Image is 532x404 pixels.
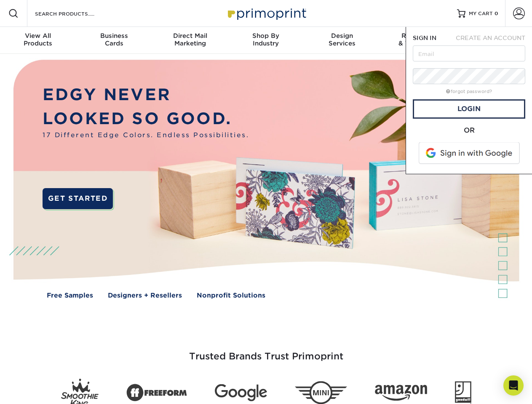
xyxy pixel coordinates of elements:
div: & Templates [380,32,456,47]
span: SIGN IN [413,35,436,41]
input: Email [413,45,525,61]
iframe: Google Customer Reviews [2,378,72,401]
a: Free Samples [47,291,93,300]
a: Resources& Templates [380,27,456,54]
div: Cards [76,32,152,47]
a: Nonprofit Solutions [197,291,265,300]
a: forgot password? [446,89,492,94]
span: Resources [380,32,456,40]
span: CREATE AN ACCOUNT [456,35,525,41]
span: MY CART [469,10,493,17]
p: EDGY NEVER [43,83,249,107]
a: Login [413,99,525,119]
img: Goodwill [455,381,471,404]
a: Direct MailMarketing [152,27,228,54]
span: Shop By [228,32,304,40]
span: Business [76,32,152,40]
a: DesignServices [304,27,380,54]
div: Services [304,32,380,47]
img: Amazon [375,385,427,401]
span: 17 Different Edge Colors. Endless Possibilities. [43,130,249,140]
p: LOOKED SO GOOD. [43,107,249,131]
span: Direct Mail [152,32,228,40]
a: GET STARTED [43,188,113,209]
a: BusinessCards [76,27,152,54]
img: Primoprint [224,4,308,22]
div: Industry [228,32,304,47]
a: Designers + Resellers [108,291,182,300]
div: Marketing [152,32,228,47]
div: OR [413,125,525,136]
img: Google [215,384,267,401]
div: Open Intercom Messenger [503,375,524,396]
a: Shop ByIndustry [228,27,304,54]
input: SEARCH PRODUCTS..... [34,8,116,19]
h3: Trusted Brands Trust Primoprint [20,331,513,372]
span: Design [304,32,380,40]
span: 0 [495,11,498,16]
